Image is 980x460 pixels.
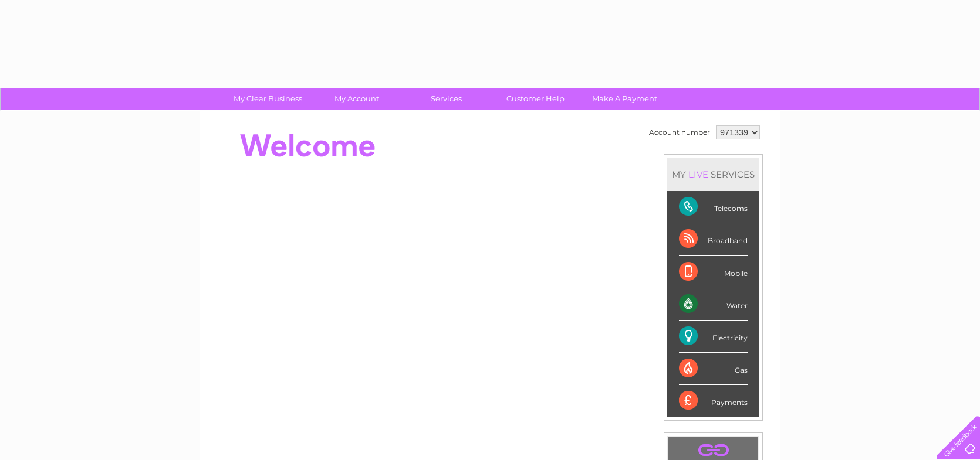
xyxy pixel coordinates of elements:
div: Payments [679,385,748,417]
a: My Clear Business [219,88,316,110]
a: My Account [309,88,405,110]
div: Broadband [679,223,748,255]
a: Make A Payment [576,88,673,110]
div: Mobile [679,256,748,288]
td: Account number [646,122,713,142]
div: Water [679,288,748,321]
div: Electricity [679,321,748,353]
a: Services [398,88,495,110]
a: Customer Help [487,88,584,110]
div: MY SERVICES [667,158,759,191]
div: Gas [679,353,748,385]
div: Telecoms [679,191,748,223]
div: LIVE [686,169,711,180]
